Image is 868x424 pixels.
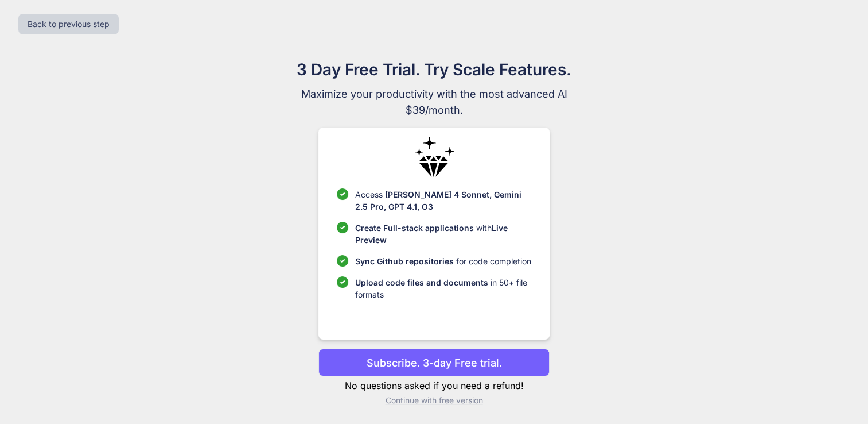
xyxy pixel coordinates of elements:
button: Subscribe. 3-day Free trial. [318,349,550,376]
p: Subscribe. 3-day Free trial. [367,355,502,371]
h1: 3 Day Free Trial. Try Scale Features. [242,57,627,82]
img: checklist [337,222,348,233]
span: $39/month. [242,102,627,118]
p: Continue with free version [318,395,550,406]
img: checklist [337,188,348,200]
span: Maximize your productivity with the most advanced AI [242,86,627,102]
span: Sync Github repositories [355,256,454,266]
span: Upload code files and documents [355,277,488,287]
button: Back to previous step [18,14,119,34]
p: No questions asked if you need a refund! [318,379,550,392]
span: [PERSON_NAME] 4 Sonnet, Gemini 2.5 Pro, GPT 4.1, O3 [355,190,521,211]
p: with [355,222,531,246]
p: for code completion [355,255,531,267]
p: in 50+ file formats [355,276,531,300]
p: Access [355,188,531,213]
img: checklist [337,255,348,267]
span: Create Full-stack applications [355,223,476,233]
img: checklist [337,276,348,288]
